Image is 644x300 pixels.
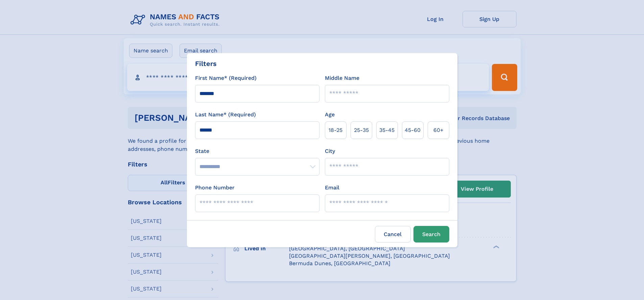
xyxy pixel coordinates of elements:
label: Middle Name [325,74,359,82]
span: 25‑35 [354,126,369,134]
label: Cancel [375,226,411,243]
label: Last Name* (Required) [195,111,256,119]
label: Age [325,111,335,119]
label: City [325,147,335,155]
label: State [195,147,319,155]
span: 60+ [433,126,444,134]
button: Search [413,226,449,243]
label: Phone Number [195,184,235,192]
span: 35‑45 [379,126,395,134]
label: Email [325,184,339,192]
label: First Name* (Required) [195,74,257,82]
div: Filters [195,59,217,69]
span: 18‑25 [329,126,342,134]
span: 45‑60 [405,126,421,134]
